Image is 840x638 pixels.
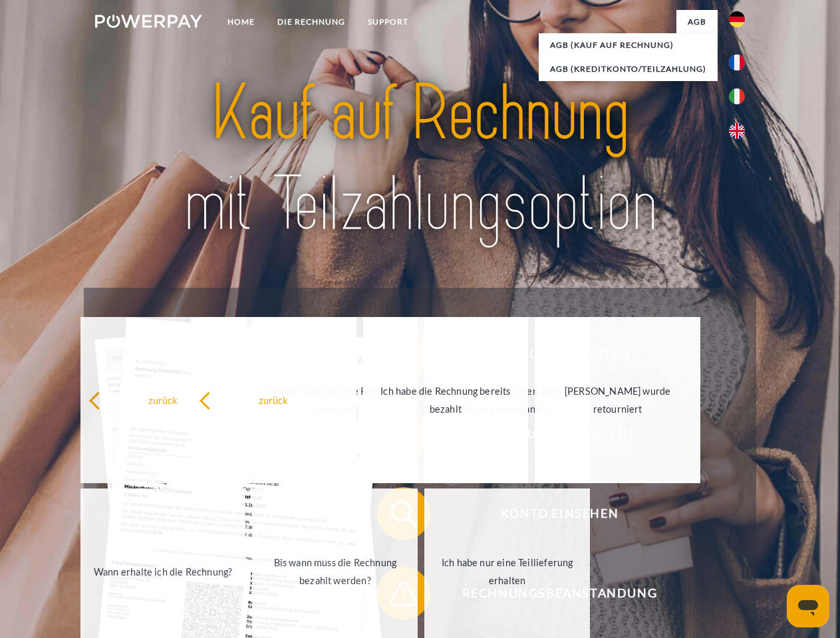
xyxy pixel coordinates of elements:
a: agb [676,10,718,34]
div: Ich habe nur eine Teillieferung erhalten [432,554,582,589]
a: AGB (Kreditkonto/Teilzahlung) [539,57,718,81]
a: DIE RECHNUNG [266,10,356,34]
img: fr [729,54,745,70]
a: Home [216,10,266,34]
div: Wann erhalte ich die Rechnung? [88,562,238,580]
div: Bis wann muss die Rechnung bezahlt werden? [260,554,410,589]
img: en [729,123,745,139]
img: logo-powerpay-white.svg [95,15,202,28]
img: it [729,88,745,104]
div: zurück [88,391,238,409]
a: AGB (Kauf auf Rechnung) [539,33,718,57]
div: zurück [199,391,349,409]
img: title-powerpay_de.svg [127,64,713,255]
a: SUPPORT [356,10,420,34]
div: Ich habe die Rechnung bereits bezahlt [371,382,521,418]
iframe: Schaltfläche zum Öffnen des Messaging-Fensters [787,585,829,627]
img: de [729,11,745,27]
div: [PERSON_NAME] wurde retourniert [543,382,692,418]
